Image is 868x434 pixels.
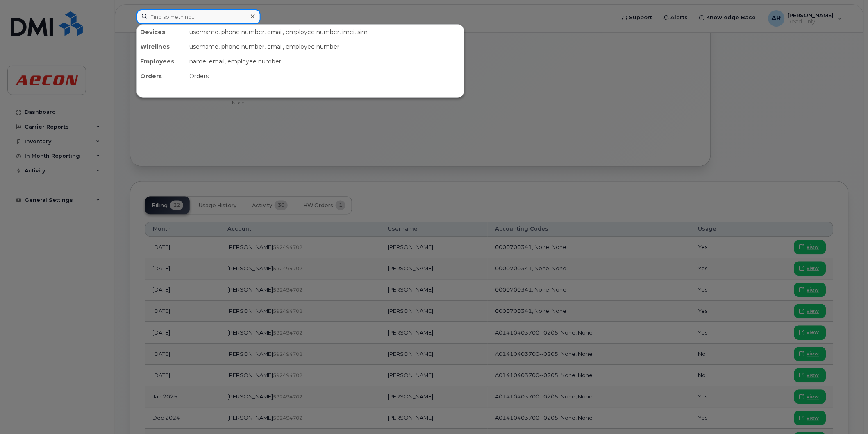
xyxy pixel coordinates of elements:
div: Wirelines [137,39,186,54]
div: name, email, employee number [186,54,464,69]
div: Employees [137,54,186,69]
div: username, phone number, email, employee number [186,39,464,54]
div: username, phone number, email, employee number, imei, sim [186,25,464,39]
input: Find something... [136,9,261,24]
div: Orders [186,69,464,84]
div: Orders [137,69,186,84]
div: Devices [137,25,186,39]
